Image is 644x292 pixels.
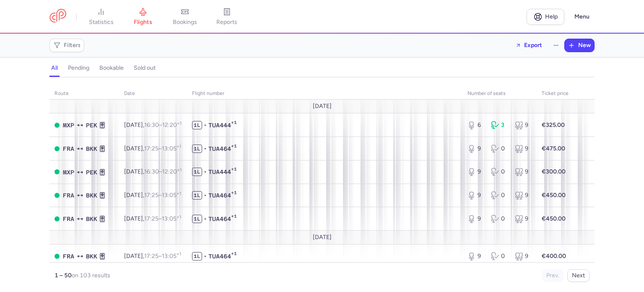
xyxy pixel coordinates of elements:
[542,121,565,129] strong: €325.00
[144,192,158,199] time: 17:25
[144,121,159,129] time: 16:30
[119,87,187,100] th: date
[491,168,508,176] div: 0
[192,215,202,223] span: 1L
[524,42,542,48] span: Export
[86,214,97,224] span: BKK
[515,121,532,129] div: 9
[177,167,182,173] sup: +1
[144,215,181,222] span: –
[467,168,484,176] div: 9
[162,253,181,260] time: 13:05
[491,145,508,153] div: 0
[204,168,207,176] span: •
[124,253,181,260] span: [DATE],
[208,145,231,153] span: TUA464
[86,252,97,261] span: BKK
[467,215,484,223] div: 9
[204,121,207,129] span: •
[542,253,566,260] strong: €400.00
[162,168,182,175] time: 12:20
[208,121,231,129] span: TUA444
[467,191,484,200] div: 9
[144,145,181,152] span: –
[177,144,181,149] sup: +1
[565,39,594,52] button: New
[124,215,181,222] span: [DATE],
[99,64,124,72] h4: bookable
[86,168,97,177] span: PEK
[231,213,237,222] span: +1
[204,252,207,260] span: •
[578,42,591,49] span: New
[192,168,202,176] span: 1L
[177,214,181,220] sup: +1
[86,121,97,130] span: PEK
[144,168,159,175] time: 16:30
[542,145,565,152] strong: €475.00
[162,145,181,152] time: 13:05
[63,121,74,130] span: MXP
[192,191,202,200] span: 1L
[72,272,110,279] span: on 103 results
[124,145,181,152] span: [DATE],
[542,215,566,222] strong: €450.00
[49,9,66,24] a: CitizenPlane red outlined logo
[491,191,508,200] div: 0
[216,18,237,26] span: reports
[208,215,231,223] span: TUA464
[313,103,332,110] span: [DATE]
[144,253,181,260] span: –
[206,8,248,26] a: reports
[515,191,532,200] div: 9
[144,192,181,199] span: –
[64,42,81,49] span: Filters
[491,121,508,129] div: 3
[144,215,158,222] time: 17:25
[80,8,122,26] a: statistics
[313,234,332,241] span: [DATE]
[63,214,74,224] span: FRA
[187,87,462,100] th: Flight number
[467,145,484,153] div: 9
[86,191,97,200] span: BKK
[162,215,181,222] time: 13:05
[124,168,182,175] span: [DATE],
[49,87,119,100] th: route
[231,143,237,152] span: +1
[545,13,558,20] span: Help
[542,192,566,199] strong: €450.00
[515,215,532,223] div: 9
[515,145,532,153] div: 9
[231,190,237,198] span: +1
[164,8,206,26] a: bookings
[542,269,564,282] button: Prev.
[231,251,237,259] span: +1
[162,121,182,129] time: 12:20
[122,8,164,26] a: flights
[173,18,197,26] span: bookings
[144,253,158,260] time: 17:25
[467,121,484,129] div: 6
[89,18,114,26] span: statistics
[55,272,72,279] strong: 1 – 50
[515,252,532,260] div: 9
[134,64,156,72] h4: sold out
[204,191,207,200] span: •
[231,166,237,175] span: +1
[491,215,508,223] div: 0
[177,121,182,126] sup: +1
[177,251,181,257] sup: +1
[208,191,231,200] span: TUA464
[51,64,58,72] h4: all
[162,192,181,199] time: 13:05
[134,18,152,26] span: flights
[567,269,589,282] button: Next
[144,121,182,129] span: –
[144,145,158,152] time: 17:25
[515,168,532,176] div: 9
[527,9,564,25] a: Help
[50,39,84,52] button: Filters
[204,145,207,153] span: •
[208,252,231,260] span: TUA464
